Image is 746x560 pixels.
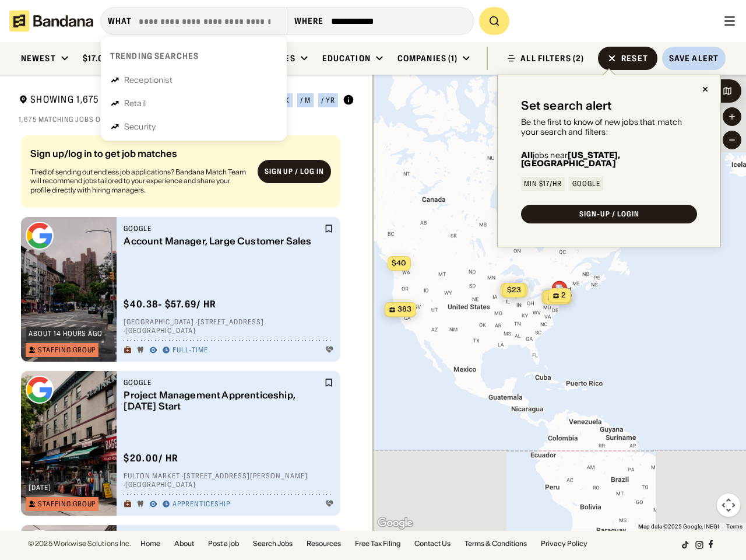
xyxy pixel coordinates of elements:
img: Bandana logotype [9,10,93,32]
b: All [521,150,532,160]
div: Project Management Apprenticeship, [DATE] Start [124,390,322,412]
div: [DATE] [29,484,51,491]
div: Save Alert [669,53,719,64]
div: Staffing Group [38,346,96,353]
div: Fulton Market · [STREET_ADDRESS][PERSON_NAME] · [GEOGRAPHIC_DATA] [124,471,333,489]
a: Search Jobs [253,540,293,547]
div: Receptionist [124,76,173,84]
a: About [174,540,194,547]
img: Google logo [26,530,54,558]
div: / m [300,97,311,104]
div: Account Manager, Large Customer Sales [124,236,322,247]
span: $40 [392,258,406,267]
a: Open this area in Google Maps (opens a new window) [376,516,414,531]
div: Tired of sending out endless job applications? Bandana Match Team will recommend jobs tailored to... [30,167,248,195]
a: Resources [307,540,341,547]
img: Google [376,516,414,531]
b: [US_STATE], [GEOGRAPHIC_DATA] [521,150,620,169]
div: Where [294,16,324,26]
a: Post a job [208,540,239,547]
div: what [108,16,132,26]
span: $23 [507,285,521,294]
span: 2 [561,290,566,300]
img: Google logo [26,222,54,250]
div: Apprenticeship [173,500,230,509]
span: 383 [397,304,411,314]
div: Reset [621,54,648,62]
a: Terms (opens in new tab) [726,523,743,530]
div: about 14 hours ago [29,330,103,337]
a: Free Tax Filing [355,540,400,547]
a: Home [140,540,160,547]
a: Privacy Policy [541,540,587,547]
div: $17.00 / hour [83,53,140,64]
div: Companies (1) [397,53,458,64]
div: grid [19,131,354,531]
div: Education [322,53,371,64]
div: Be the first to know of new jobs that match your search and filters: [521,117,697,137]
div: / yr [321,97,335,104]
img: Google logo [26,376,54,404]
div: [GEOGRAPHIC_DATA] · [STREET_ADDRESS] · [GEOGRAPHIC_DATA] [124,317,333,335]
div: Set search alert [521,99,612,113]
div: Retail [124,99,146,107]
div: Sign up / Log in [265,167,324,177]
div: jobs near [521,151,697,167]
div: Google [572,180,600,187]
div: Staffing Group [38,501,96,508]
button: Map camera controls [717,494,740,517]
div: Sign up/log in to get job matches [30,149,248,167]
div: Trending searches [110,51,199,61]
div: Min $17/hr [524,180,562,187]
div: $ 20.00 / hr [124,452,178,464]
div: Newest [21,53,56,64]
div: ALL FILTERS (2) [520,54,584,62]
div: Security [124,123,156,131]
div: Google [124,224,322,233]
div: $ 40.38 - $57.69 / hr [124,298,216,310]
div: Google [124,378,322,387]
div: SIGN-UP / LOGIN [579,211,639,218]
a: Terms & Conditions [465,540,527,547]
div: Showing 1,675 Verified Jobs [19,93,228,108]
div: © 2025 Workwise Solutions Inc. [28,540,131,547]
a: Contact Us [414,540,451,547]
span: Map data ©2025 Google, INEGI [638,523,719,530]
div: Full-time [173,346,208,355]
div: 1,675 matching jobs on [DOMAIN_NAME] [19,115,354,124]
